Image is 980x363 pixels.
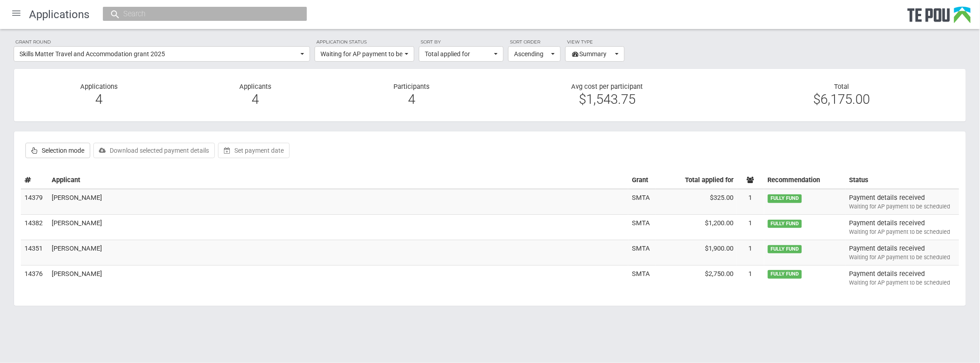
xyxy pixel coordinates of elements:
div: 4 [28,95,170,103]
div: $1,543.75 [497,95,718,103]
span: Ascending [514,49,549,58]
td: SMTA [628,215,655,240]
td: Payment details received [846,265,959,290]
td: 14376 [21,265,48,290]
div: Avg cost per participant [490,82,725,108]
th: Applicant [48,172,628,189]
td: Payment details received [846,189,959,214]
th: Grant [628,172,655,189]
td: [PERSON_NAME] [48,265,628,290]
span: Waiting for AP payment to be scheduled [320,49,403,58]
th: Recommendation [764,172,846,189]
th: Total applied for [655,172,737,189]
label: Application status [315,38,414,46]
div: Waiting for AP payment to be scheduled [849,228,956,236]
div: Applicants [177,82,334,108]
label: Selection mode [25,143,90,158]
div: Waiting for AP payment to be scheduled [849,203,956,211]
td: [PERSON_NAME] [48,215,628,240]
td: $1,200.00 [655,215,737,240]
div: Waiting for AP payment to be scheduled [849,253,956,261]
td: $325.00 [655,189,737,214]
td: 14382 [21,215,48,240]
button: Skills Matter Travel and Accommodation grant 2025 [14,46,310,62]
button: Total applied for [419,46,504,62]
span: FULLY FUND [768,194,802,203]
span: FULLY FUND [768,270,802,278]
td: 14379 [21,189,48,214]
button: Ascending [508,46,561,62]
td: $1,900.00 [655,240,737,265]
td: 1 [737,215,764,240]
label: Sort order [508,38,561,46]
label: Grant round [14,38,310,46]
td: $2,750.00 [655,265,737,290]
td: SMTA [628,240,655,265]
button: Download selected payment details [93,143,215,158]
div: 4 [340,95,483,103]
input: Search [121,9,280,19]
button: Waiting for AP payment to be scheduled [315,46,414,62]
span: FULLY FUND [768,245,802,253]
label: View type [565,38,625,46]
td: SMTA [628,189,655,214]
td: Payment details received [846,240,959,265]
span: Summary [571,49,613,58]
td: Payment details received [846,215,959,240]
span: Total applied for [425,49,492,58]
td: SMTA [628,265,655,290]
td: 14351 [21,240,48,265]
div: Total [725,82,960,104]
div: Applications [21,82,177,108]
button: Summary [565,46,625,62]
div: $6,175.00 [732,95,953,103]
label: Sort by [419,38,504,46]
div: Waiting for AP payment to be scheduled [849,279,956,287]
td: [PERSON_NAME] [48,189,628,214]
td: 1 [737,189,764,214]
div: 4 [184,95,327,103]
td: 1 [737,240,764,265]
div: Participants [334,82,490,108]
button: Set payment date [218,143,290,158]
td: [PERSON_NAME] [48,240,628,265]
td: 1 [737,265,764,290]
span: Skills Matter Travel and Accommodation grant 2025 [19,49,298,58]
span: FULLY FUND [768,220,802,228]
th: Status [846,172,959,189]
